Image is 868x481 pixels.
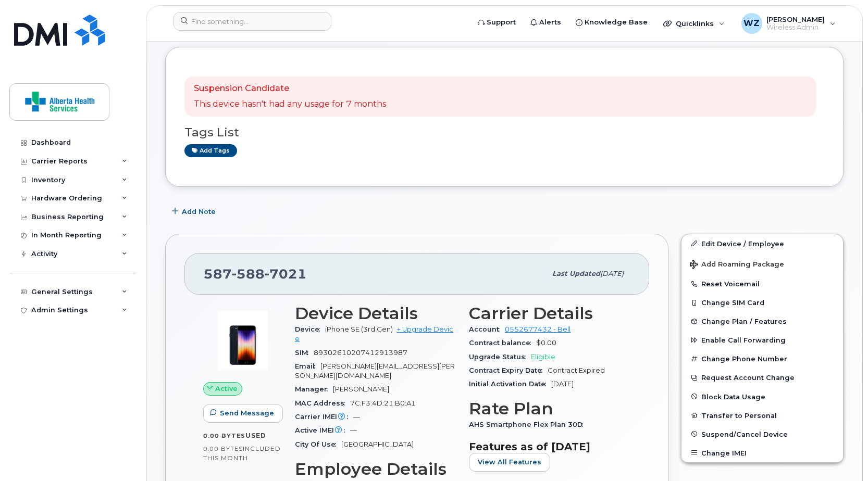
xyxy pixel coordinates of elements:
[469,339,536,347] span: Contract balance
[766,23,825,32] span: Wireless Admin
[681,331,843,349] button: Enable Call Forwarding
[295,325,325,333] span: Device
[681,234,843,253] a: Edit Device / Employee
[194,98,386,110] p: This device hasn't had any usage for 7 months
[295,460,456,478] h3: Employee Details
[341,440,414,448] span: [GEOGRAPHIC_DATA]
[295,349,314,357] span: SIM
[701,318,787,325] span: Change Plan / Features
[220,408,274,418] span: Send Message
[295,426,350,434] span: Active IMEI
[215,384,238,394] span: Active
[531,353,555,361] span: Eligible
[212,309,274,372] img: image20231002-3703462-1angbar.jpeg
[469,366,548,374] span: Contract Expiry Date
[600,270,624,277] span: [DATE]
[469,304,630,323] h3: Carrier Details
[681,406,843,425] button: Transfer to Personal
[487,17,516,28] span: Support
[295,362,320,370] span: Email
[325,325,393,333] span: iPhone SE (3rd Gen)
[681,368,843,387] button: Request Account Change
[681,425,843,444] button: Suspend/Cancel Device
[203,432,245,439] span: 0.00 Bytes
[734,13,843,34] div: Wei Zhou
[552,270,600,277] span: Last updated
[681,312,843,331] button: Change Plan / Features
[173,12,331,31] input: Find something...
[350,399,416,407] span: 7C:F3:4D:21:B0:A1
[690,260,784,270] span: Add Roaming Package
[568,12,655,33] a: Knowledge Base
[295,304,456,323] h3: Device Details
[314,349,407,357] span: 89302610207412913987
[295,413,353,421] span: Carrier IMEI
[165,202,225,221] button: Add Note
[295,399,350,407] span: MAC Address
[681,444,843,462] button: Change IMEI
[350,426,357,434] span: —
[353,413,360,421] span: —
[681,274,843,293] button: Reset Voicemail
[656,13,732,34] div: Quicklinks
[743,17,760,30] span: WZ
[505,325,571,333] a: 0552677432 - Bell
[245,432,266,439] span: used
[536,339,556,347] span: $0.00
[194,83,386,95] p: Suspension Candidate
[295,440,341,448] span: City Of Use
[295,362,455,379] span: [PERSON_NAME][EMAIL_ADDRESS][PERSON_NAME][DOMAIN_NAME]
[469,380,551,388] span: Initial Activation Date
[701,430,788,438] span: Suspend/Cancel Device
[469,325,505,333] span: Account
[295,385,333,393] span: Manager
[184,144,237,157] a: Add tags
[548,366,605,374] span: Contract Expired
[204,266,307,282] span: 587
[232,266,265,282] span: 588
[469,353,531,361] span: Upgrade Status
[469,421,588,428] span: AHS Smartphone Flex Plan 30D
[681,253,843,274] button: Add Roaming Package
[203,404,283,423] button: Send Message
[701,336,786,344] span: Enable Call Forwarding
[523,12,568,33] a: Alerts
[681,387,843,406] button: Block Data Usage
[469,440,630,453] h3: Features as of [DATE]
[184,126,824,139] h3: Tags List
[182,207,216,217] span: Add Note
[585,17,648,28] span: Knowledge Base
[469,399,630,418] h3: Rate Plan
[469,453,550,472] button: View All Features
[265,266,307,282] span: 7021
[551,380,574,388] span: [DATE]
[478,457,541,467] span: View All Features
[681,349,843,368] button: Change Phone Number
[676,19,714,28] span: Quicklinks
[203,445,243,452] span: 0.00 Bytes
[766,15,825,23] span: [PERSON_NAME]
[333,385,389,393] span: [PERSON_NAME]
[470,12,523,33] a: Support
[681,293,843,312] button: Change SIM Card
[539,17,561,28] span: Alerts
